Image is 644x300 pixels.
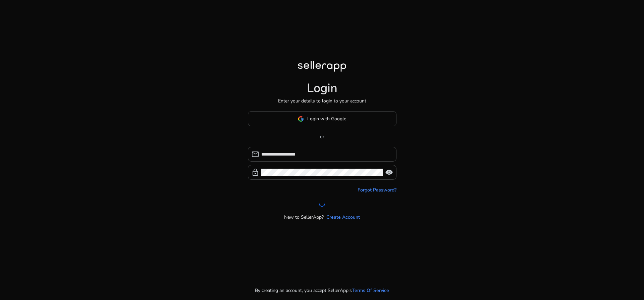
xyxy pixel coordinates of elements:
span: mail [251,150,259,158]
span: Login with Google [307,115,346,122]
span: lock [251,168,259,176]
p: Enter your details to login to your account [278,97,366,104]
a: Terms Of Service [352,287,389,294]
span: visibility [385,168,393,176]
a: Create Account [326,214,360,221]
img: google-logo.svg [298,116,304,122]
a: Forgot Password? [358,186,396,194]
h1: Login [307,81,337,95]
button: Login with Google [248,111,396,126]
p: or [248,133,396,140]
p: New to SellerApp? [284,214,324,221]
